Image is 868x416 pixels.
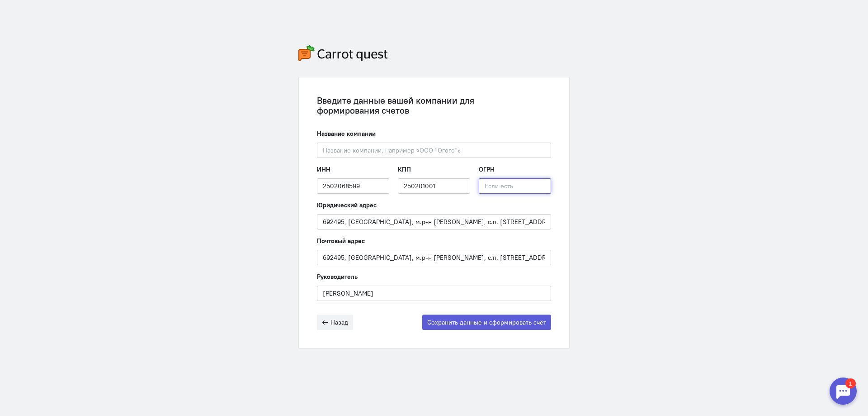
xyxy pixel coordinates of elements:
[317,236,365,245] label: Почтовый адрес
[317,272,358,281] label: Руководитель
[479,165,495,174] label: ОГРН
[317,250,551,265] input: Почтовый адрес компании
[330,318,348,326] span: Назад
[317,315,353,330] button: Назад
[398,178,470,194] input: Если есть
[317,178,389,194] input: ИНН компании
[317,96,551,115] div: Введите данные вашей компании для формирования счетов
[317,286,551,301] input: ФИО руководителя
[398,165,411,174] label: КПП
[317,201,377,210] label: Юридический адрес
[317,214,551,230] input: Юридический адрес компании
[20,5,31,15] div: 1
[317,143,551,158] input: Название компании, например «ООО “Огого“»
[298,45,388,61] img: carrot-quest-logo.svg
[317,129,376,138] label: Название компании
[317,165,330,174] label: ИНН
[479,178,551,194] input: Если есть
[422,315,551,330] button: Сохранить данные и сформировать счёт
